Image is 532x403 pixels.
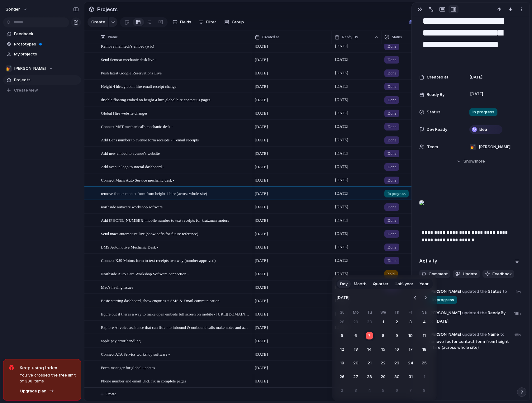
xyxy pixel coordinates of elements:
button: Wednesday, October 1st, 2025 [378,316,389,328]
span: Year [420,281,429,287]
button: Tuesday, September 30th, 2025 [364,316,375,328]
button: Monday, October 20th, 2025 [350,358,361,369]
button: Thursday, October 30th, 2025 [391,371,402,382]
button: Sunday, October 5th, 2025 [336,330,348,341]
th: Friday [405,310,416,316]
button: Thursday, October 2nd, 2025 [391,316,402,328]
button: Month [351,279,370,289]
button: Year [416,279,432,289]
button: Monday, October 27th, 2025 [350,371,361,382]
button: Wednesday, October 22nd, 2025 [378,358,389,369]
th: Sunday [336,310,348,316]
button: Tuesday, October 21st, 2025 [364,358,375,369]
table: October 2025 [336,310,430,396]
button: Monday, November 3rd, 2025 [350,385,361,396]
button: Quarter [370,279,392,289]
span: [DATE] [336,291,349,305]
button: Wednesday, October 29th, 2025 [378,371,389,382]
th: Wednesday [378,310,389,316]
span: Quarter [373,281,388,287]
button: Wednesday, October 15th, 2025 [378,344,389,355]
button: Sunday, October 19th, 2025 [336,358,348,369]
button: Friday, October 10th, 2025 [405,330,416,341]
button: Friday, November 7th, 2025 [405,385,416,396]
button: Wednesday, October 8th, 2025 [378,330,389,341]
button: Saturday, October 4th, 2025 [419,316,430,328]
button: Monday, October 13th, 2025 [350,344,361,355]
th: Thursday [391,310,402,316]
button: Sunday, October 12th, 2025 [336,344,348,355]
button: Thursday, November 6th, 2025 [391,385,402,396]
button: Saturday, October 18th, 2025 [419,344,430,355]
button: Saturday, November 8th, 2025 [419,385,430,396]
button: Sunday, October 26th, 2025 [336,371,348,382]
button: Tuesday, November 4th, 2025 [364,385,375,396]
button: Friday, October 31st, 2025 [405,371,416,382]
span: Day [340,281,348,287]
span: Half-year [395,281,413,287]
button: Day [337,279,351,289]
button: Saturday, November 1st, 2025 [419,371,430,382]
button: Sunday, November 2nd, 2025 [336,385,348,396]
th: Saturday [419,310,430,316]
button: Tuesday, October 28th, 2025 [364,371,375,382]
button: Monday, October 6th, 2025 [350,330,361,341]
span: Month [354,281,367,287]
button: Sunday, September 28th, 2025 [336,316,348,328]
button: Today, Tuesday, October 7th, 2025 [364,330,375,341]
button: Thursday, October 9th, 2025 [391,330,402,341]
button: Go to the Previous Month [411,293,420,302]
button: Saturday, October 11th, 2025 [419,330,430,341]
button: Saturday, October 25th, 2025 [419,358,430,369]
button: Friday, October 3rd, 2025 [405,316,416,328]
button: Half-year [392,279,416,289]
button: Thursday, October 23rd, 2025 [391,358,402,369]
button: Monday, September 29th, 2025 [350,316,361,328]
button: Tuesday, October 14th, 2025 [364,344,375,355]
button: Friday, October 17th, 2025 [405,344,416,355]
button: Go to the Next Month [421,293,430,302]
th: Monday [350,310,361,316]
th: Tuesday [364,310,375,316]
button: Thursday, October 16th, 2025 [391,344,402,355]
button: Wednesday, November 5th, 2025 [378,385,389,396]
button: Friday, October 24th, 2025 [405,358,416,369]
